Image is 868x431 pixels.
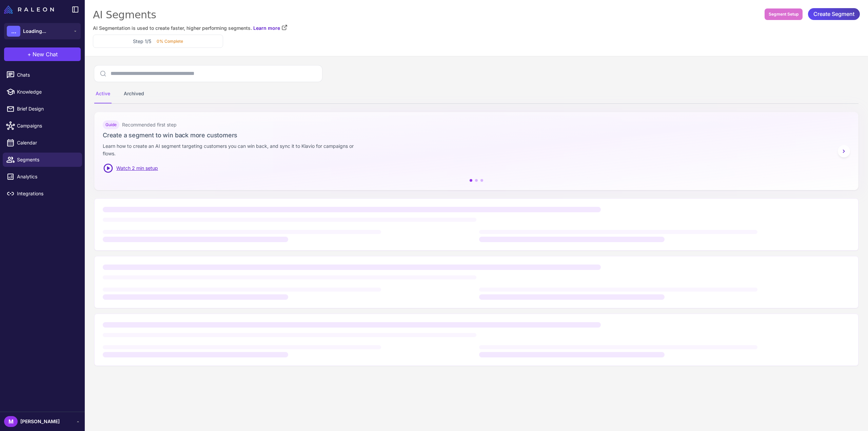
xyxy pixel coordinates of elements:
[94,84,112,103] div: Active
[116,164,158,172] span: Watch 2 min setup
[103,142,363,157] p: Learn how to create an AI segment targeting customers you can win back, and sync it to Klavio for...
[7,26,20,37] div: ...
[122,121,177,129] span: Recommended first step
[253,24,288,32] a: Learn more
[3,102,82,116] a: Brief Design
[3,85,82,99] a: Knowledge
[157,38,183,44] p: 0% Complete
[4,23,81,39] button: ...Loading...
[133,38,151,45] h3: Step 1/5
[813,8,854,20] span: Create Segment
[93,24,252,32] span: AI Segmentation is used to create faster, higher performing segments.
[4,5,57,14] a: Raleon Logo
[103,131,850,140] h3: Create a segment to win back more customers
[103,120,119,129] div: Guide
[3,187,82,201] a: Integrations
[4,5,54,14] img: Raleon Logo
[17,173,77,180] span: Analytics
[4,47,81,61] button: +New Chat
[3,68,82,82] a: Chats
[33,50,58,58] span: New Chat
[3,119,82,133] a: Campaigns
[17,71,77,79] span: Chats
[17,105,77,113] span: Brief Design
[3,170,82,184] a: Analytics
[4,416,18,427] div: M
[765,8,803,20] button: Segment Setup
[3,153,82,167] a: Segments
[23,27,46,35] span: Loading...
[17,122,77,130] span: Campaigns
[17,88,77,96] span: Knowledge
[769,11,798,17] span: Segment Setup
[27,50,31,58] span: +
[17,190,77,197] span: Integrations
[3,136,82,150] a: Calendar
[17,156,77,163] span: Segments
[93,8,860,22] div: AI Segments
[122,84,145,103] div: Archived
[17,139,77,146] span: Calendar
[20,418,60,425] span: [PERSON_NAME]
